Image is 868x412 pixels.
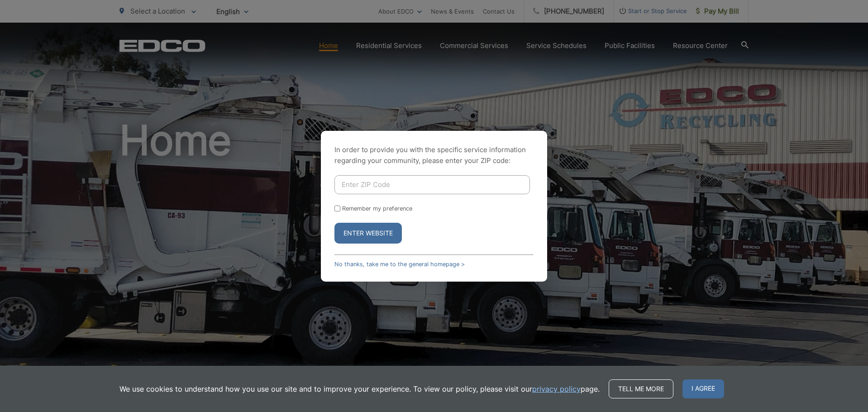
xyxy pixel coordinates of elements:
label: Remember my preference [342,205,412,212]
a: Tell me more [609,379,673,398]
input: Enter ZIP Code [334,175,530,194]
p: We use cookies to understand how you use our site and to improve your experience. To view our pol... [119,383,600,394]
p: In order to provide you with the specific service information regarding your community, please en... [334,144,534,166]
button: Enter Website [334,223,402,244]
span: I agree [682,379,724,398]
a: No thanks, take me to the general homepage > [334,261,465,268]
a: privacy policy [532,383,581,394]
